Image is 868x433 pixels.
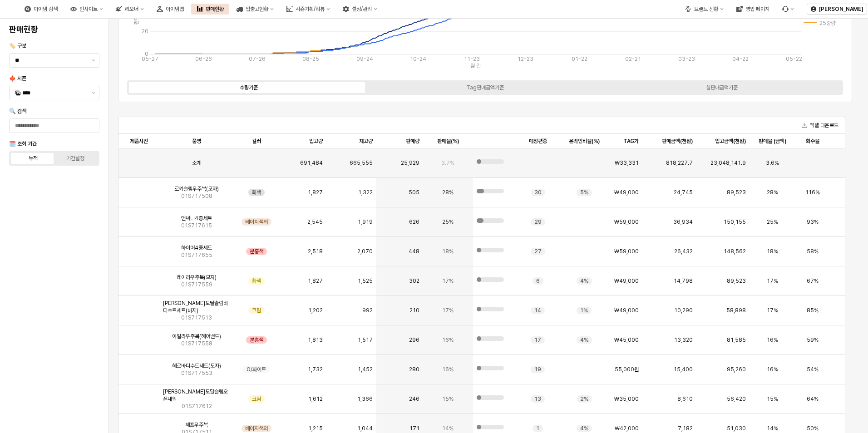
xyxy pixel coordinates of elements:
[767,218,778,226] span: 25%
[246,6,268,12] div: 입출고현황
[727,425,746,432] span: 51,030
[166,6,184,12] div: 아이템맵
[442,425,454,432] span: 14%
[674,277,693,285] span: 14,798
[727,366,746,373] span: 95,260
[666,159,693,167] span: 818,227.7
[442,277,454,285] span: 17%
[125,6,138,12] div: 리오더
[88,86,99,100] button: 제안 사항 표시
[231,4,279,15] button: 입출고현황
[724,248,746,255] span: 148,562
[466,84,504,91] div: Tag판매금액기준
[350,159,373,167] span: 665,555
[810,121,838,130] font: 엑셀 다운로드
[674,336,693,344] span: 13,320
[337,4,383,15] div: 설정/관리
[580,425,588,432] span: 4%
[614,218,639,226] span: ₩59,000
[19,4,63,15] button: 아이템 검색
[252,138,261,145] span: 컬러
[534,218,542,226] span: 29
[614,395,639,403] span: ₩35,000
[807,277,819,285] span: 67%
[674,307,693,314] span: 10,290
[680,4,729,15] button: 브랜드 전환
[614,248,639,255] span: ₩59,000
[245,425,268,432] span: 베이지색의
[181,251,212,259] span: 01S717655
[281,4,335,15] button: 시즌기획/리뷰
[441,159,454,167] span: 3.7%
[745,6,769,12] div: 영업 페이지
[442,248,454,255] span: 18%
[12,154,54,162] label: 누적
[727,395,746,403] span: 56,420
[151,4,189,15] div: 아이템맵
[798,120,842,131] button: 엑셀 다운로드
[674,248,693,255] span: 26,432
[580,336,588,344] span: 4%
[806,138,819,145] span: 회수율
[250,336,263,344] span: 분홍색
[185,421,208,428] span: 체프우주복
[352,6,372,12] div: 설정/관리
[181,369,212,377] span: 01S717553
[308,189,323,196] span: 1,827
[9,25,99,34] h4: 판매현황
[807,425,819,432] span: 50%
[409,189,419,196] span: 505
[731,4,775,15] button: 영업 페이지
[192,138,201,145] span: 품명
[767,395,778,403] span: 15%
[357,395,373,403] span: 1,366
[603,84,840,92] label: 실판매금액기준
[534,307,541,314] span: 14
[181,340,212,347] span: 01S717558
[767,189,778,196] span: 28%
[715,138,746,145] span: 입고금액(천원)
[767,336,778,344] span: 16%
[767,366,778,373] span: 16%
[308,336,323,344] span: 1,813
[710,159,746,167] span: 23,048,141.9
[191,4,229,15] div: 판매현황
[724,218,746,226] span: 150,155
[727,277,746,285] span: 89,523
[181,244,212,251] span: 하이어4종세트
[9,141,37,147] span: 🗓️ 조회 기간
[367,84,603,92] label: Tag판매금액기준
[727,189,746,196] span: 89,523
[580,189,588,196] span: 5%
[9,43,26,49] span: 🏷️ 구분
[807,366,819,373] span: 54%
[240,84,258,91] div: 수량기준
[615,159,639,167] span: ₩33,331
[308,307,323,314] span: 1,202
[9,75,26,82] span: 🍁 시즌
[88,54,99,67] button: 제안 사항 표시
[409,277,419,285] span: 302
[442,307,454,314] span: 17%
[534,248,542,255] span: 27
[673,218,693,226] span: 36,934
[569,138,600,145] span: 온라인비율(%)
[362,307,373,314] span: 992
[9,108,26,114] span: 🔍 검색
[777,4,799,15] div: 버그 제보 및 기능 개선 요청
[174,185,219,192] span: 로키슬림우주복(모자)
[163,388,230,403] span: [PERSON_NAME]모달슬림오픈내의
[662,138,693,145] span: 판매금액(천원)
[307,218,323,226] span: 2,545
[357,248,373,255] span: 2,070
[409,366,419,373] span: 280
[614,336,639,344] span: ₩45,000
[206,6,224,12] div: 판매현황
[529,138,547,145] span: 매장편중
[442,189,454,196] span: 28%
[766,159,779,167] span: 3.6%
[614,307,639,314] span: ₩49,000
